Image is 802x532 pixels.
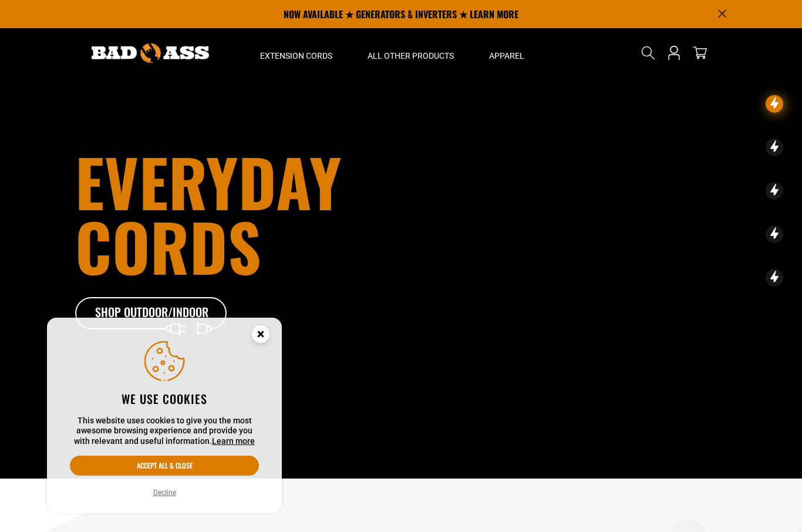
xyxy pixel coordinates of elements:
span: All Other Products [368,50,454,61]
h1: Everyday cords [75,149,466,278]
summary: All Other Products [350,28,471,78]
a: Learn more [212,436,255,446]
p: This website uses cookies to give you the most awesome browsing experience and provide you with r... [70,416,259,447]
button: Accept all & close [70,456,259,476]
a: Shop Outdoor/Indoor [75,297,228,330]
summary: Search [639,43,658,62]
aside: Cookie Consent [47,318,282,514]
img: Bad Ass Extension Cords [92,43,209,63]
button: Decline [150,487,180,499]
summary: Extension Cords [242,28,350,78]
span: Apparel [489,50,524,61]
h2: We use cookies [70,391,259,406]
span: Extension Cords [260,50,332,61]
summary: Apparel [471,28,542,78]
